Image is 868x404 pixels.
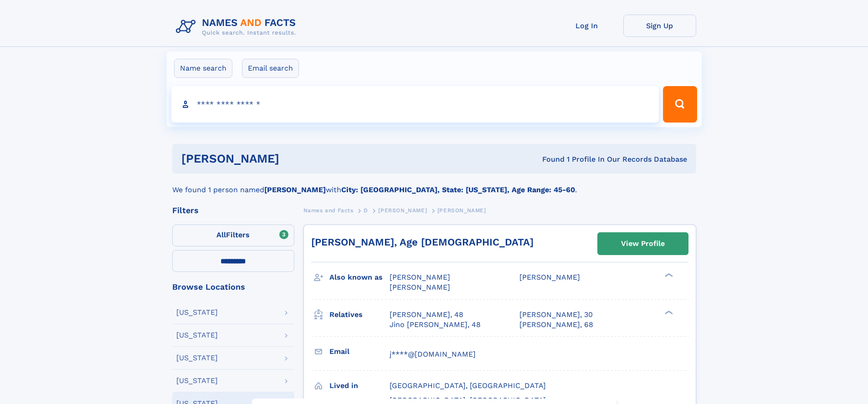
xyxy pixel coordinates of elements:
span: [GEOGRAPHIC_DATA], [GEOGRAPHIC_DATA] [390,381,546,390]
span: [PERSON_NAME] [437,207,486,214]
h1: [PERSON_NAME] [181,153,411,164]
span: D [364,207,368,214]
a: [PERSON_NAME], 68 [519,320,593,330]
div: View Profile [621,233,665,254]
a: [PERSON_NAME] [378,205,427,216]
b: City: [GEOGRAPHIC_DATA], State: [US_STATE], Age Range: 45-60 [341,185,575,194]
span: [PERSON_NAME] [390,283,450,291]
span: All [216,230,226,239]
a: [PERSON_NAME], Age [DEMOGRAPHIC_DATA] [311,236,534,248]
div: ❯ [663,272,673,278]
div: Filters [172,206,294,215]
label: Email search [242,59,299,78]
a: D [364,205,368,216]
h3: Lived in [329,378,390,394]
a: Jino [PERSON_NAME], 48 [390,320,481,330]
h3: Also known as [329,270,390,285]
button: Search Button [663,86,697,123]
div: We found 1 person named with . [172,174,696,195]
a: View Profile [598,233,688,255]
div: [US_STATE] [176,377,218,384]
div: ❯ [663,309,673,315]
div: [US_STATE] [176,332,218,339]
a: Log In [550,15,623,37]
div: [US_STATE] [176,354,218,362]
a: [PERSON_NAME], 48 [390,310,463,320]
input: search input [171,86,659,123]
label: Filters [172,225,294,246]
label: Name search [174,59,232,78]
span: [PERSON_NAME] [390,273,450,281]
h3: Relatives [329,307,390,322]
div: [US_STATE] [176,309,218,316]
span: [PERSON_NAME] [378,207,427,214]
div: Browse Locations [172,283,294,291]
b: [PERSON_NAME] [264,185,326,194]
span: [PERSON_NAME] [519,273,580,281]
a: [PERSON_NAME], 30 [519,310,593,320]
a: Names and Facts [303,205,354,216]
h3: Email [329,344,390,359]
div: Found 1 Profile In Our Records Database [411,154,687,164]
img: Logo Names and Facts [172,15,303,39]
a: Sign Up [623,15,696,37]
